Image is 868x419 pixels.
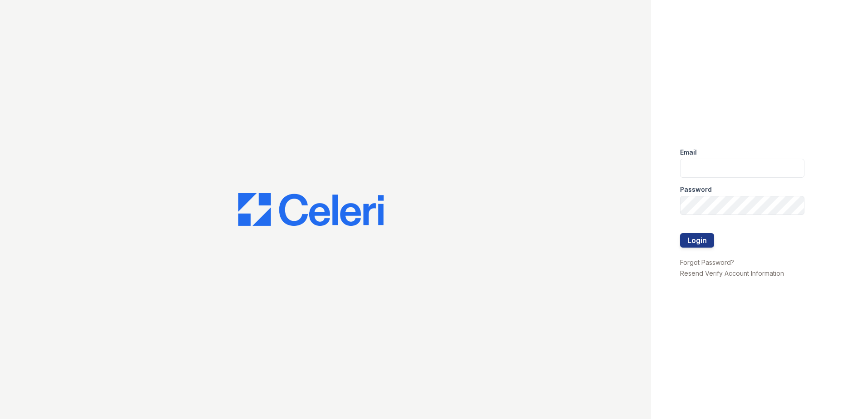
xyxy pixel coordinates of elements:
[238,193,384,226] img: CE_Logo_Blue-a8612792a0a2168367f1c8372b55b34899dd931a85d93a1a3d3e32e68fde9ad4.png
[680,269,784,277] a: Resend Verify Account Information
[680,233,714,248] button: Login
[680,148,697,157] label: Email
[680,185,712,194] label: Password
[680,258,734,266] a: Forgot Password?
